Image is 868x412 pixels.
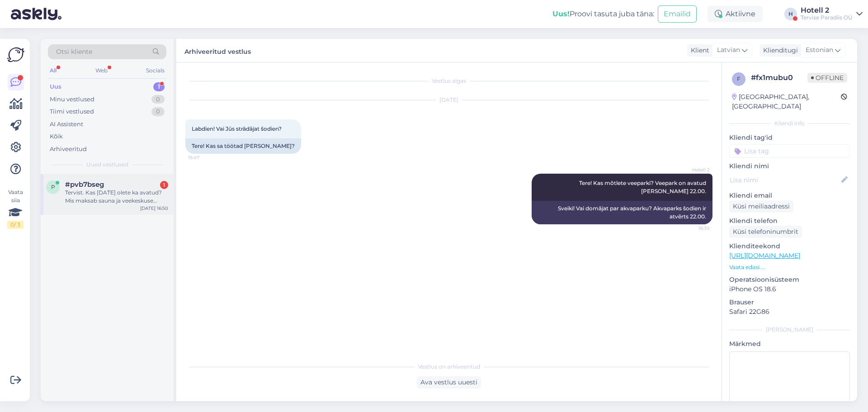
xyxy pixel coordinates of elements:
[552,9,654,19] div: Proovi tasuta juba täna:
[184,44,251,57] label: Arhiveeritud vestlus
[94,65,109,76] div: Web
[7,221,24,229] div: 0 / 3
[48,65,58,76] div: All
[50,120,83,129] div: AI Assistent
[50,82,61,91] div: Uus
[729,191,850,200] p: Kliendi email
[51,184,55,190] span: p
[185,138,301,154] div: Tere! Kas sa töötad [PERSON_NAME]?
[65,189,168,205] div: Tervist. Kas [DATE] olete ka avatud? Mis maksab sauna ja veekeskuse perepilet
[801,7,853,14] div: Hotell 2
[729,226,802,238] div: Küsi telefoninumbrit
[185,77,712,85] div: Vestlus algas
[729,144,850,158] input: Lisa tag
[737,76,741,82] span: f
[418,363,480,371] span: Vestlus on arhiveeritud
[579,180,708,194] span: Tere! Kas mõtlete veeparki? Veepark on avatud [PERSON_NAME] 22.00.
[417,376,481,388] div: Ava vestlus uuesti
[153,82,165,91] div: 1
[151,95,165,104] div: 0
[65,180,104,189] span: #pvb7bseg
[86,161,128,169] span: Uued vestlused
[729,339,850,349] p: Märkmed
[160,181,168,189] div: 1
[729,298,850,307] p: Brauser
[784,8,797,20] div: H
[7,188,24,229] div: Vaata siia
[807,73,847,83] span: Offline
[729,119,850,128] div: Kliendi info
[751,72,807,83] div: # fx1mubu0
[676,225,710,232] span: 16:30
[801,7,863,21] a: Hotell 2Tervise Paradiis OÜ
[729,307,850,317] p: Safari 22G86
[7,46,24,63] img: Askly Logo
[50,95,94,104] div: Minu vestlused
[50,132,63,141] div: Kõik
[552,9,570,18] b: Uus!
[801,14,853,21] div: Tervise Paradiis OÜ
[729,275,850,284] p: Operatsioonisüsteem
[806,45,833,55] span: Estonian
[140,205,168,212] div: [DATE] 16:50
[729,251,800,260] a: [URL][DOMAIN_NAME]
[729,133,850,142] p: Kliendi tag'id
[729,326,850,334] div: [PERSON_NAME]
[730,175,840,185] input: Lisa nimi
[708,6,763,22] div: Aktiivne
[729,263,850,271] p: Vaata edasi ...
[732,92,841,111] div: [GEOGRAPHIC_DATA], [GEOGRAPHIC_DATA]
[532,201,712,224] div: Sveiki! Vai domājat par akvaparku? Akvaparks šodien ir atvērts 22.00.
[729,200,793,213] div: Küsi meiliaadressi
[192,125,282,132] span: Labdien! Vai Jūs strādājat šodien?
[759,46,798,55] div: Klienditugi
[144,65,166,76] div: Socials
[729,161,850,171] p: Kliendi nimi
[50,107,94,116] div: Tiimi vestlused
[151,107,165,116] div: 0
[729,216,850,226] p: Kliendi telefon
[729,284,850,294] p: iPhone OS 18.6
[717,45,740,55] span: Latvian
[687,46,709,55] div: Klient
[185,96,712,104] div: [DATE]
[50,145,87,154] div: Arhiveeritud
[729,242,850,251] p: Klienditeekond
[188,154,222,161] span: 15:47
[56,47,92,57] span: Otsi kliente
[676,166,710,173] span: Hotell 2
[658,5,697,23] button: Emailid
